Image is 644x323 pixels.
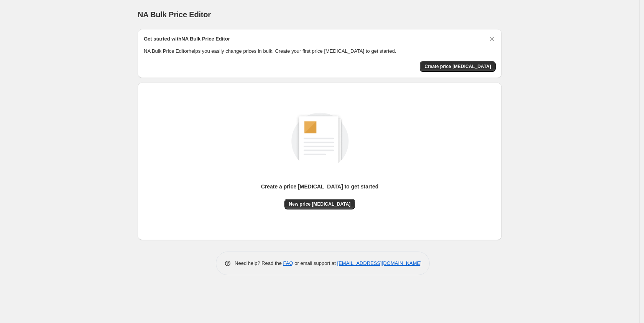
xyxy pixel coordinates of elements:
a: FAQ [283,260,293,266]
span: or email support at [293,260,337,266]
span: Create price [MEDICAL_DATA] [424,63,491,70]
h2: Get started with NA Bulk Price Editor [144,35,230,43]
button: New price [MEDICAL_DATA] [284,199,355,209]
p: Create a price [MEDICAL_DATA] to get started [261,183,379,190]
span: NA Bulk Price Editor [138,10,211,19]
button: Create price change job [420,61,496,72]
button: Dismiss card [488,35,496,43]
p: NA Bulk Price Editor helps you easily change prices in bulk. Create your first price [MEDICAL_DAT... [144,47,496,55]
span: Need help? Read the [235,260,283,266]
a: [EMAIL_ADDRESS][DOMAIN_NAME] [337,260,422,266]
span: New price [MEDICAL_DATA] [289,201,351,207]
